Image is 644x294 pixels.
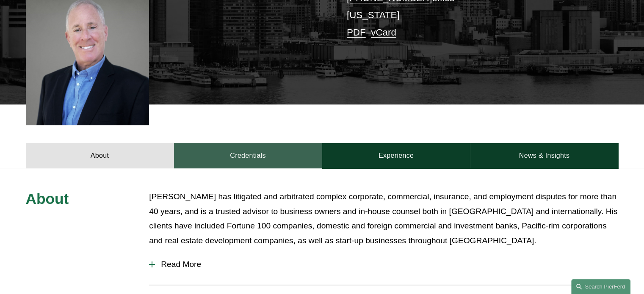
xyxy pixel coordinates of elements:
[149,190,618,248] p: [PERSON_NAME] has litigated and arbitrated complex corporate, commercial, insurance, and employme...
[174,143,322,168] a: Credentials
[470,143,618,168] a: News & Insights
[571,279,630,294] a: Search this site
[26,143,174,168] a: About
[26,190,69,207] span: About
[149,253,618,275] button: Read More
[347,27,366,38] a: PDF
[155,260,618,269] span: Read More
[322,143,470,168] a: Experience
[371,27,396,38] a: vCard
